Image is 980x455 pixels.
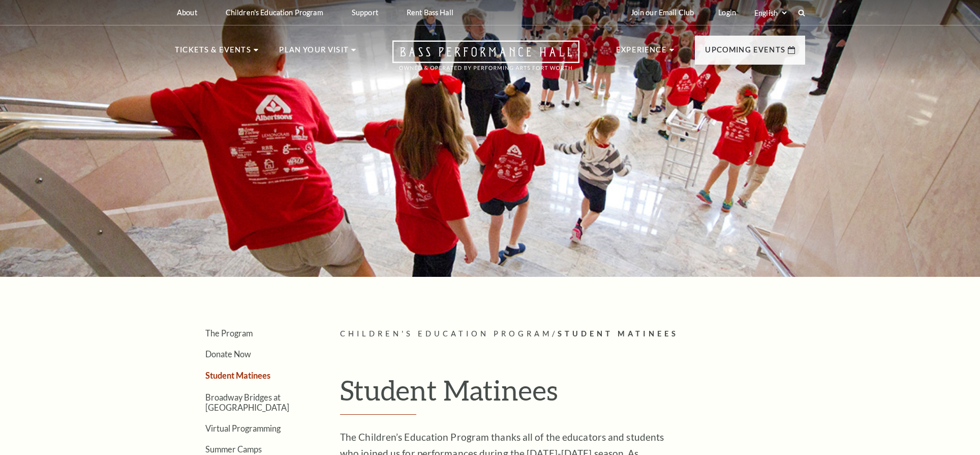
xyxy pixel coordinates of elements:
p: Plan Your Visit [279,44,349,62]
p: Upcoming Events [705,44,785,62]
select: Select: [752,8,788,18]
p: / [340,328,805,340]
p: Support [352,8,378,17]
span: Student Matinees [558,329,679,338]
p: Tickets & Events [175,44,251,62]
a: The Program [205,328,253,338]
a: Donate Now [205,349,251,359]
p: About [177,8,197,17]
a: Broadway Bridges at [GEOGRAPHIC_DATA] [205,392,289,412]
span: Children's Education Program [340,329,552,338]
a: Summer Camps [205,444,262,454]
p: Children's Education Program [226,8,323,17]
a: Virtual Programming [205,423,281,433]
a: Student Matinees [205,371,270,380]
p: Rent Bass Hall [407,8,453,17]
p: Experience [616,44,667,62]
h1: Student Matinees [340,374,805,415]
